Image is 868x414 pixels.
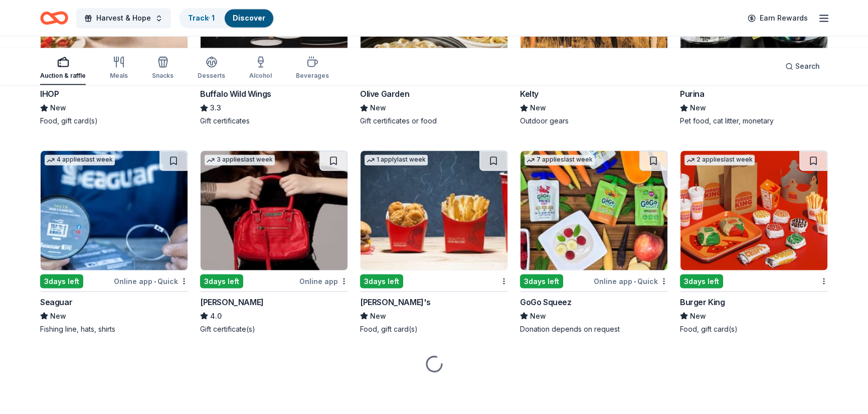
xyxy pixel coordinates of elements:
[360,274,403,288] div: 3 days left
[45,155,115,165] div: 4 applies last week
[530,102,546,114] span: New
[370,102,386,114] span: New
[594,274,668,287] div: Online app Quick
[249,52,272,85] button: Alcohol
[40,274,83,288] div: 3 days left
[200,150,348,334] a: Image for Jacki Easlick3 applieslast week3days leftOnline app[PERSON_NAME]4.0Gift certificate(s)
[50,102,66,114] span: New
[41,151,188,270] img: Image for Seaguar
[520,296,572,308] div: GoGo Squeez
[40,324,188,334] div: Fishing line, hats, shirts
[40,116,188,126] div: Food, gift card(s)
[360,116,508,126] div: Gift certificates or food
[233,14,265,22] a: Discover
[40,296,72,308] div: Seaguar
[520,150,668,334] a: Image for GoGo Squeez7 applieslast week3days leftOnline app•QuickGoGo SqueezNewDonation depends o...
[188,14,215,22] a: Track· 1
[296,72,329,80] div: Beverages
[360,150,508,334] a: Image for Wendy's1 applylast week3days left[PERSON_NAME]'sNewFood, gift card(s)
[296,52,329,85] button: Beverages
[680,296,725,308] div: Burger King
[210,310,222,322] span: 4.0
[179,8,274,28] button: Track· 1Discover
[249,72,272,80] div: Alcohol
[152,72,173,80] div: Snacks
[200,88,271,100] div: Buffalo Wild Wings
[200,324,348,334] div: Gift certificate(s)
[40,150,188,334] a: Image for Seaguar4 applieslast week3days leftOnline app•QuickSeaguarNewFishing line, hats, shirts
[520,274,563,288] div: 3 days left
[50,310,66,322] span: New
[360,324,508,334] div: Food, gift card(s)
[198,72,225,80] div: Desserts
[360,88,409,100] div: Olive Garden
[680,150,828,334] a: Image for Burger King2 applieslast week3days leftBurger KingNewFood, gift card(s)
[40,6,68,30] a: Home
[520,88,539,100] div: Kelty
[777,56,828,76] button: Search
[742,9,814,27] a: Earn Rewards
[520,151,667,270] img: Image for GoGo Squeez
[200,296,264,308] div: [PERSON_NAME]
[690,102,706,114] span: New
[680,116,828,126] div: Pet food, cat litter, monetary
[525,155,595,165] div: 7 applies last week
[680,151,827,270] img: Image for Burger King
[680,88,705,100] div: Purina
[40,72,86,80] div: Auction & raffle
[76,8,171,28] button: Harvest & Hope
[361,151,507,270] img: Image for Wendy's
[154,277,156,285] span: •
[360,296,431,308] div: [PERSON_NAME]'s
[210,102,221,114] span: 3.3
[370,310,386,322] span: New
[365,155,428,165] div: 1 apply last week
[201,151,348,270] img: Image for Jacki Easlick
[299,274,348,287] div: Online app
[795,60,820,72] span: Search
[520,324,668,334] div: Donation depends on request
[684,155,755,165] div: 2 applies last week
[680,324,828,334] div: Food, gift card(s)
[96,12,151,24] span: Harvest & Hope
[40,52,86,85] button: Auction & raffle
[152,52,173,85] button: Snacks
[690,310,706,322] span: New
[198,52,225,85] button: Desserts
[680,274,723,288] div: 3 days left
[634,277,636,285] span: •
[40,88,59,100] div: IHOP
[110,52,128,85] button: Meals
[205,155,275,165] div: 3 applies last week
[200,274,243,288] div: 3 days left
[520,116,668,126] div: Outdoor gears
[530,310,546,322] span: New
[114,274,188,287] div: Online app Quick
[110,72,128,80] div: Meals
[200,116,348,126] div: Gift certificates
